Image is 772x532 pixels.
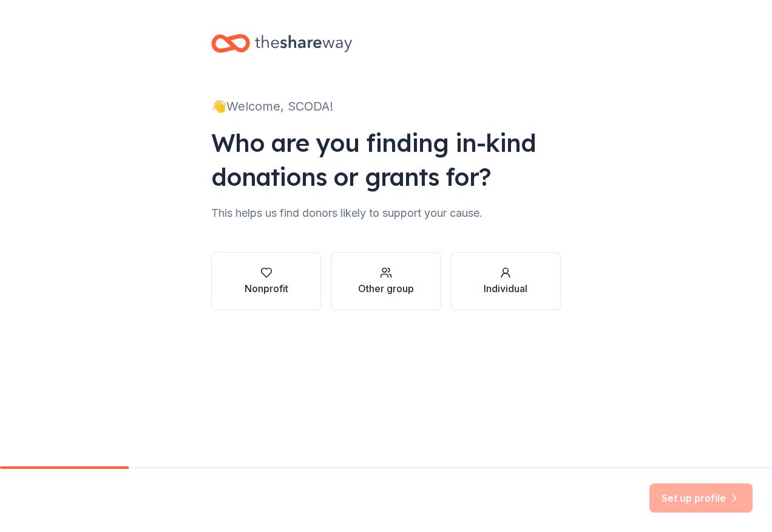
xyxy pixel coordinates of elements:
[211,203,561,223] div: This helps us find donors likely to support your cause.
[245,281,288,296] div: Nonprofit
[451,252,561,310] button: Individual
[211,126,561,194] div: Who are you finding in-kind donations or grants for?
[211,252,321,310] button: Nonprofit
[211,97,561,116] div: 👋 Welcome, SCODA!
[358,281,414,296] div: Other group
[331,252,441,310] button: Other group
[484,281,527,296] div: Individual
